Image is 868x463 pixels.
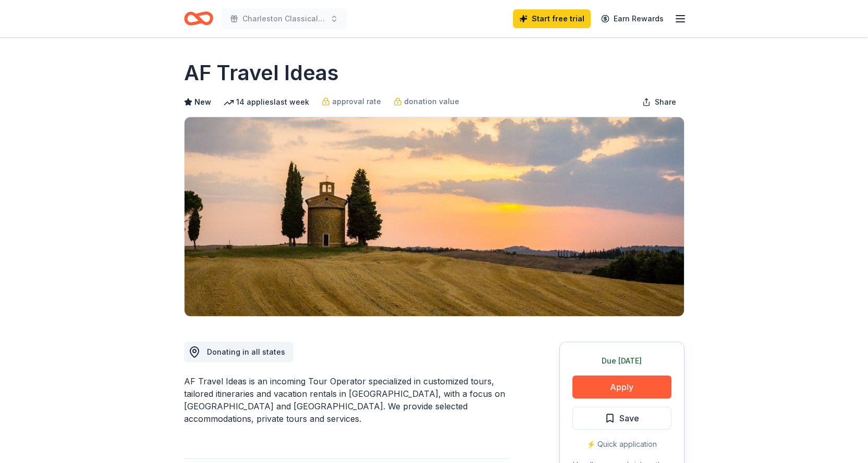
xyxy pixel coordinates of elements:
[572,438,671,451] div: ⚡️ Quick application
[332,95,381,108] span: approval rate
[595,9,670,28] a: Earn Rewards
[184,58,339,87] h1: AF Travel Ideas
[185,117,684,316] img: Image for AF Travel Ideas
[194,96,211,108] span: New
[184,6,213,31] a: Home
[572,376,671,398] button: Apply
[634,92,684,112] button: Share
[224,96,309,108] div: 14 applies last week
[207,347,285,356] span: Donating in all states
[572,355,671,367] div: Due [DATE]
[655,96,676,108] span: Share
[222,8,347,29] button: Charleston Classical School Lunch Program
[572,407,671,430] button: Save
[394,95,459,108] a: donation value
[619,411,639,425] span: Save
[242,12,326,25] span: Charleston Classical School Lunch Program
[404,95,459,108] span: donation value
[322,95,381,108] a: approval rate
[513,9,591,28] a: Start free trial
[184,375,509,425] div: AF Travel Ideas is an incoming Tour Operator specialized in customized tours, tailored itinerarie...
